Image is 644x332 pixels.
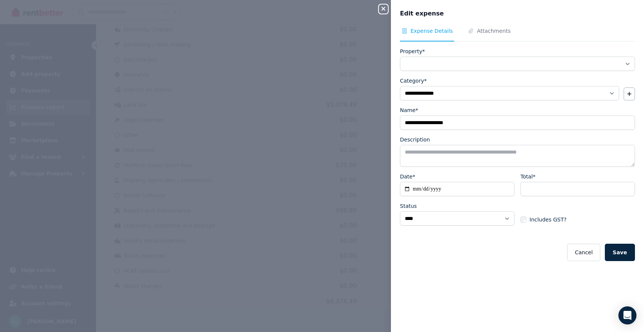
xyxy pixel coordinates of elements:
[520,217,526,223] input: Includes GST?
[400,48,425,55] label: Property*
[605,244,635,261] button: Save
[618,306,636,324] div: Open Intercom Messenger
[400,136,430,143] label: Description
[400,173,415,180] label: Date*
[520,173,536,180] label: Total*
[411,27,453,35] span: Expense Details
[530,216,566,223] span: Includes GST?
[400,77,427,85] label: Category*
[477,27,510,35] span: Attachments
[400,27,635,41] nav: Tabs
[400,9,444,18] span: Edit expense
[400,202,417,210] label: Status
[567,244,600,261] button: Cancel
[400,106,418,114] label: Name*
